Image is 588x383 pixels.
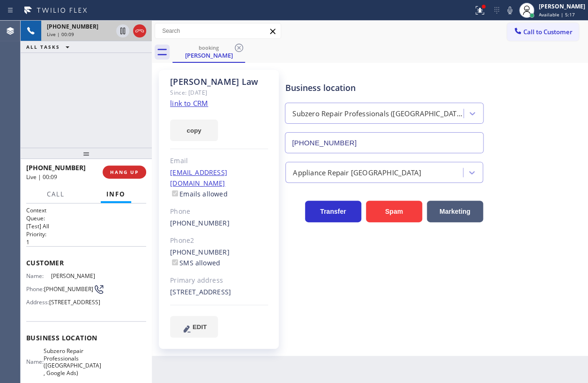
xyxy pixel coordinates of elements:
div: [PERSON_NAME] [539,2,585,10]
span: Live | 00:09 [47,31,74,38]
span: HANG UP [110,169,139,175]
span: Live | 00:09 [26,173,57,181]
button: Hold Customer [116,24,129,38]
div: John Law [173,42,244,62]
input: Emails allowed [172,190,178,196]
span: Call to Customer [523,28,573,36]
div: Primary address [170,275,268,286]
h2: Queue: [26,214,146,222]
div: [PERSON_NAME] Law [170,76,268,87]
p: [Test] All [26,222,146,230]
div: Since: [DATE] [170,87,268,98]
input: SMS allowed [172,259,178,265]
input: Phone Number [285,132,484,153]
a: [EMAIL_ADDRESS][DOMAIN_NAME] [170,168,227,188]
span: [PHONE_NUMBER] [26,163,86,172]
button: EDIT [170,316,218,338]
button: Hang up [133,24,146,38]
div: Email [170,156,268,166]
span: Info [106,190,126,198]
label: Emails allowed [170,189,228,198]
button: ALL TASKS [21,41,79,53]
div: Business location [285,82,483,94]
h1: Context [26,206,146,214]
span: Name: [26,358,44,365]
div: Phone2 [170,235,268,246]
a: [PHONE_NUMBER] [170,248,230,256]
a: [PHONE_NUMBER] [170,218,230,227]
span: Address: [26,299,49,306]
button: copy [170,120,218,141]
div: [PERSON_NAME] [173,51,244,60]
span: [PHONE_NUMBER] [47,23,98,30]
button: Call to Customer [507,23,579,41]
span: [PERSON_NAME] [51,272,98,279]
h2: Priority: [26,230,146,238]
button: Spam [366,201,422,222]
label: SMS allowed [170,258,220,267]
span: EDIT [193,323,207,330]
button: HANG UP [103,165,146,179]
div: Appliance Repair [GEOGRAPHIC_DATA] [293,167,421,178]
span: Customer [26,258,146,267]
button: Mute [503,4,516,17]
button: Marketing [427,201,483,222]
span: [PHONE_NUMBER] [44,285,93,293]
div: booking [173,44,244,51]
button: Transfer [305,201,361,222]
button: Info [101,185,131,203]
div: Subzero Repair Professionals ([GEOGRAPHIC_DATA] , Google Ads) [292,108,464,119]
span: ALL TASKS [26,44,60,50]
a: link to CRM [170,98,208,108]
span: Call [47,190,65,198]
button: Call [41,185,70,203]
span: Name: [26,272,51,279]
span: Subzero Repair Professionals ([GEOGRAPHIC_DATA] , Google Ads) [44,347,101,376]
span: [STREET_ADDRESS] [49,299,100,306]
input: Search [155,23,281,38]
div: [STREET_ADDRESS] [170,287,268,298]
p: 1 [26,238,146,246]
span: Phone: [26,285,44,293]
span: Business location [26,333,146,342]
div: Phone [170,206,268,217]
span: Available | 5:17 [539,11,575,18]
